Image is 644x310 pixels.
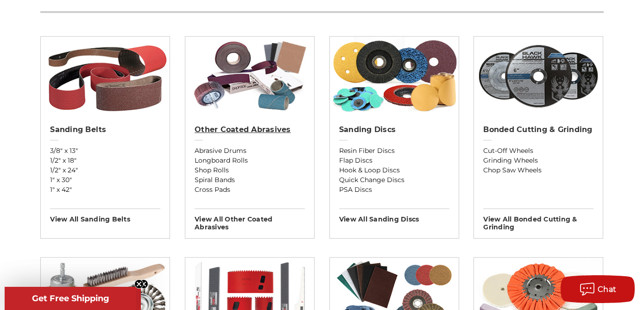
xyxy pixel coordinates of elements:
img: Sanding Discs [330,37,459,115]
a: Spiral Bands [195,175,305,185]
h3: View All sanding discs [339,209,449,223]
img: Bonded Cutting & Grinding [474,37,603,115]
a: 1/2" x 24" [50,165,160,175]
h2: Sanding Belts [50,125,160,134]
span: Get Free Shipping [32,293,109,304]
a: Cut-Off Wheels [483,146,593,156]
a: Cross Pads [195,185,305,195]
a: 1" x 42" [50,185,160,195]
a: PSA Discs [339,185,449,195]
a: Hook & Loop Discs [339,165,449,175]
h3: View All bonded cutting & grinding [483,209,593,231]
a: Shop Rolls [195,165,305,175]
a: 1/2" x 18" [50,156,160,165]
div: Get Free ShippingClose teaser [5,287,136,310]
img: Sanding Belts [41,37,170,115]
button: Close teaser [134,279,144,289]
a: Resin Fiber Discs [339,146,449,156]
button: Chat [561,275,635,303]
a: Longboard Rolls [195,156,305,165]
a: 3/8" x 13" [50,146,160,156]
a: Grinding Wheels [483,156,593,165]
h3: View All other coated abrasives [195,209,305,231]
a: Flap Discs [339,156,449,165]
button: Close teaser [139,279,148,289]
span: Chat [598,285,617,294]
a: Quick Change Discs [339,175,449,185]
h3: View All sanding belts [50,209,160,223]
a: 1" x 30" [50,175,160,185]
h2: Other Coated Abrasives [195,125,305,134]
img: Other Coated Abrasives [185,37,314,115]
h2: Bonded Cutting & Grinding [483,125,593,134]
a: Abrasive Drums [195,146,305,156]
h2: Sanding Discs [339,125,449,134]
a: Chop Saw Wheels [483,165,593,175]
